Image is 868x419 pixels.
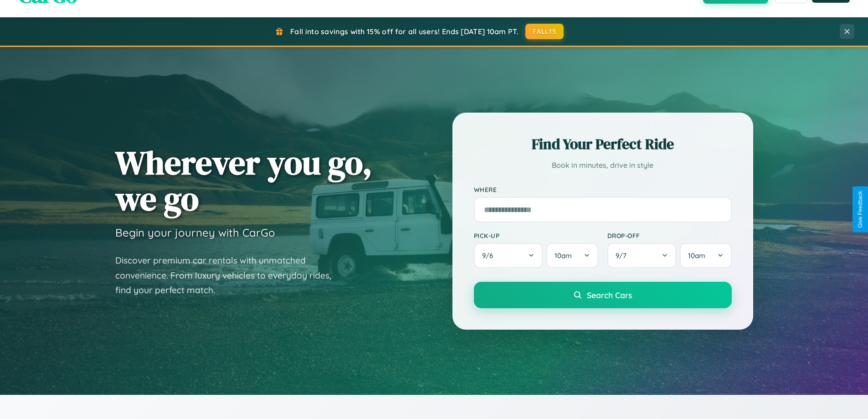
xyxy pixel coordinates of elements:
span: Fall into savings with 15% off for all users! Ends [DATE] 10am PT. [290,27,519,36]
p: Book in minutes, drive in style [474,159,732,172]
button: 10am [680,243,731,268]
p: Discover premium car rentals with unmatched convenience. From luxury vehicles to everyday rides, ... [115,253,343,298]
span: 9 / 7 [616,251,631,260]
button: 10am [546,243,598,268]
button: Search Cars [474,282,732,308]
button: 9/6 [474,243,543,268]
label: Drop-off [607,232,732,239]
span: Search Cars [587,290,632,300]
h3: Begin your journey with CarGo [115,226,275,239]
div: Give Feedback [857,191,863,228]
span: 10am [555,251,572,260]
span: 10am [688,251,705,260]
h1: Wherever you go, we go [115,145,372,217]
h2: Find Your Perfect Ride [474,134,732,154]
label: Pick-up [474,232,598,239]
label: Where [474,186,732,193]
span: 9 / 6 [482,251,498,260]
button: 9/7 [607,243,677,268]
button: FALL15 [525,24,564,39]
